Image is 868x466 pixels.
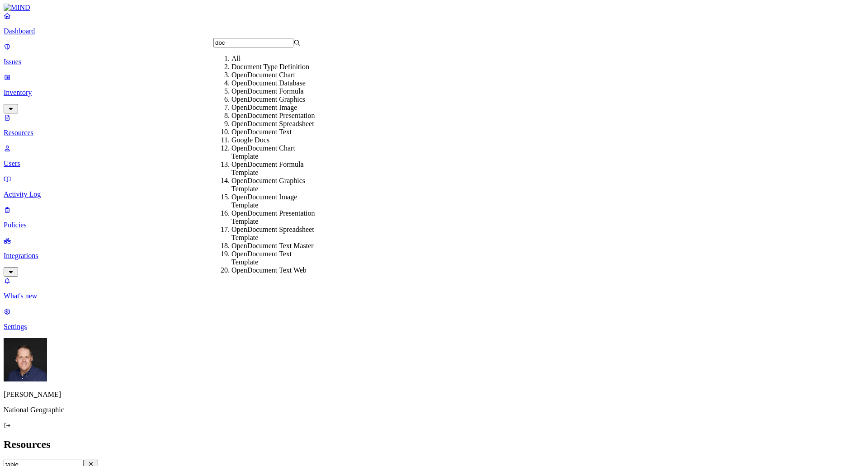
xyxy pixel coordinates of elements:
[4,236,864,275] a: Integrations
[4,129,864,137] p: Resources
[231,120,319,128] div: OpenDocument Spreadsheet
[4,338,47,381] img: Mark DeCarlo
[4,4,30,12] img: MIND
[4,160,864,168] p: Users
[231,112,319,120] div: OpenDocument Presentation
[231,266,319,274] div: OpenDocument Text Web
[231,250,319,266] div: OpenDocument Text Template
[231,193,319,209] div: OpenDocument Image Template
[231,177,319,193] div: OpenDocument Graphics Template
[231,71,319,79] div: OpenDocument Chart
[231,104,319,112] div: OpenDocument Image
[231,136,319,144] div: Google Docs
[4,221,864,229] p: Policies
[231,209,319,226] div: OpenDocument Presentation Template
[4,113,864,137] a: Resources
[231,160,319,177] div: OpenDocument Formula Template
[4,27,864,35] p: Dashboard
[4,89,864,97] p: Inventory
[4,438,864,451] h2: Resources
[4,307,864,331] a: Settings
[4,323,864,331] p: Settings
[4,58,864,66] p: Issues
[4,277,864,300] a: What's new
[231,87,319,95] div: OpenDocument Formula
[4,406,864,414] p: National Geographic
[4,42,864,66] a: Issues
[231,95,319,104] div: OpenDocument Graphics
[231,79,319,87] div: OpenDocument Database
[4,206,864,229] a: Policies
[4,252,864,260] p: Integrations
[231,226,319,242] div: OpenDocument Spreadsheet Template
[231,63,319,71] div: Document Type Definition
[4,144,864,168] a: Users
[4,4,864,12] a: MIND
[213,38,293,47] input: Search
[231,242,319,250] div: OpenDocument Text Master
[4,292,864,300] p: What's new
[4,175,864,198] a: Activity Log
[231,128,319,136] div: OpenDocument Text
[4,73,864,112] a: Inventory
[4,12,864,35] a: Dashboard
[4,391,864,399] p: [PERSON_NAME]
[4,190,864,198] p: Activity Log
[231,144,319,160] div: OpenDocument Chart Template
[231,55,319,63] div: All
